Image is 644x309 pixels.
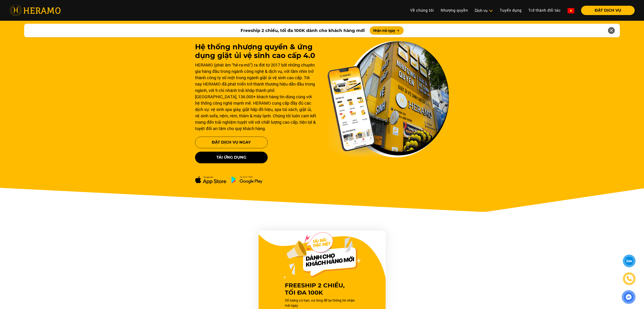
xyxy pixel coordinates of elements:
p: Số lượng có hạn, vui lòng để lại thông tin nhận mã ngay [285,298,359,308]
img: banner [327,41,449,158]
img: phone-icon [626,276,632,282]
img: Offer Header [284,232,361,279]
a: Về chúng tôi [407,6,437,15]
img: heramo-logo.png [9,5,61,16]
h1: Hệ thống nhượng quyền & ứng dụng giặt ủi vệ sinh cao cấp 4.0 [195,43,317,60]
button: Tải ứng dụng [195,152,268,163]
div: Dịch vụ [475,8,493,13]
img: subToggleIcon [489,9,493,13]
button: Đặt Dịch Vụ Ngay [195,137,268,148]
a: ĐẶT DỊCH VỤ [578,8,635,12]
h3: FREESHIP 2 CHIỀU, TỐI ĐA 100K [285,282,359,296]
span: Freeship 2 chiều, tối đa 100K dành cho khách hàng mới [241,27,365,34]
a: Tuyển dụng [496,6,525,15]
img: ch-dowload [231,176,263,184]
a: Trở thành đối tác [525,6,564,15]
button: ĐẶT DỊCH VỤ [581,6,635,15]
a: phone-icon [623,273,635,284]
img: vn-flag.png [568,8,574,13]
button: Nhận mã ngay [370,26,404,35]
div: HERAMO (phát âm “hê-ra-mô”) ra đời từ 2017 bởi những chuyên gia hàng đầu trong ngành công nghệ & ... [195,62,317,132]
img: apple-dowload [195,176,226,184]
a: Nhượng quyền [437,6,471,15]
